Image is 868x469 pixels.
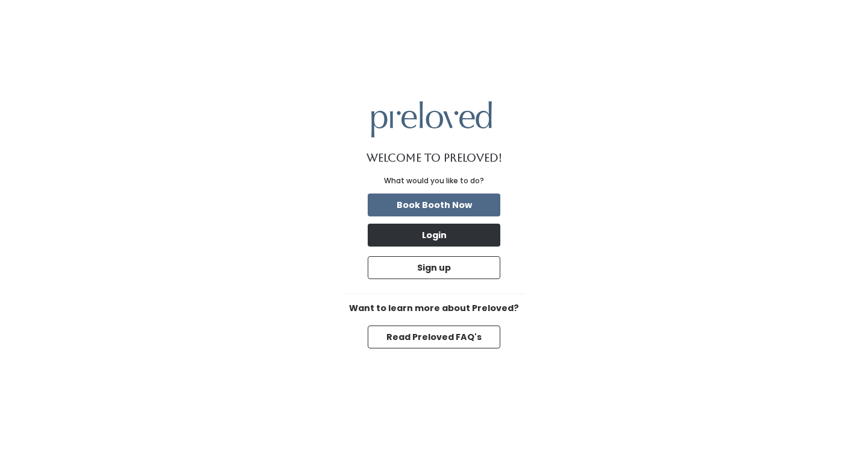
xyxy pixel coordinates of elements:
div: What would you like to do? [384,175,484,186]
a: Sign up [365,254,503,282]
button: Sign up [368,256,500,279]
img: preloved logo [371,101,492,137]
button: Book Booth Now [368,194,500,216]
button: Read Preloved FAQ's [368,326,500,348]
h6: Want to learn more about Preloved? [344,304,524,313]
button: Login [368,224,500,247]
a: Login [365,221,503,249]
h1: Welcome to Preloved! [366,152,502,164]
